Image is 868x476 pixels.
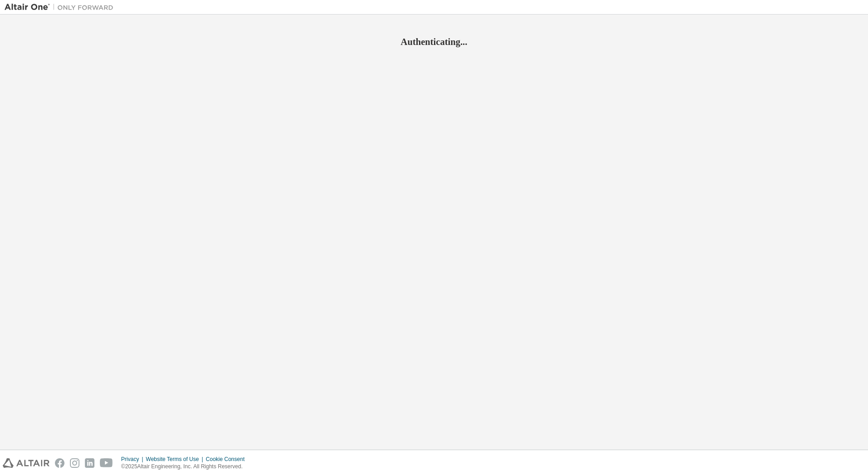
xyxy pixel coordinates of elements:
div: Privacy [121,456,146,463]
div: Website Terms of Use [146,456,206,463]
p: © 2025 Altair Engineering, Inc. All Rights Reserved. [121,463,250,471]
img: facebook.svg [55,458,64,468]
div: Cookie Consent [206,456,250,463]
img: instagram.svg [70,458,79,468]
h2: Authenticating... [5,36,863,48]
img: linkedin.svg [85,458,94,468]
img: Altair One [5,3,118,12]
img: youtube.svg [100,458,113,468]
img: altair_logo.svg [3,458,49,468]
